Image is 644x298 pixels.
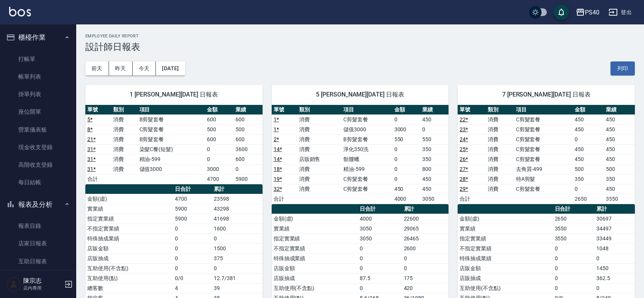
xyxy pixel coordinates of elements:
[173,283,212,293] td: 4
[392,194,421,204] td: 4000
[138,114,205,124] td: B剪髮套餐
[3,270,73,288] a: 互助排行榜
[358,283,402,293] td: 0
[486,164,514,174] td: 消費
[234,154,262,164] td: 600
[85,234,173,243] td: 特殊抽成業績
[3,121,73,139] a: 營業儀表板
[111,154,137,164] td: 消費
[594,243,635,253] td: 1048
[173,194,212,204] td: 4700
[392,154,421,164] td: 0
[604,194,635,204] td: 3550
[420,134,449,144] td: 550
[297,184,341,194] td: 消費
[392,144,421,154] td: 0
[573,144,604,154] td: 450
[402,243,449,253] td: 2600
[573,164,604,174] td: 500
[573,114,604,124] td: 450
[392,164,421,174] td: 0
[234,144,262,154] td: 3600
[514,134,573,144] td: C剪髮套餐
[95,91,253,98] span: 1 [PERSON_NAME][DATE] 日報表
[173,224,212,234] td: 0
[458,224,553,234] td: 實業績
[3,103,73,121] a: 座位開單
[341,114,392,124] td: C剪髮套餐
[341,124,392,134] td: 儲值3000
[458,243,553,253] td: 不指定實業績
[212,263,263,273] td: 0
[594,263,635,273] td: 1450
[341,134,392,144] td: B剪髮套餐
[514,164,573,174] td: 去角質-499
[573,194,604,204] td: 2650
[553,224,595,234] td: 3550
[205,174,234,184] td: 4700
[109,61,133,76] button: 昨天
[573,184,604,194] td: 0
[486,174,514,184] td: 消費
[573,105,604,115] th: 金額
[604,144,635,154] td: 450
[272,243,358,253] td: 不指定實業績
[341,144,392,154] td: 淨化350洗
[420,154,449,164] td: 350
[297,144,341,154] td: 消費
[392,174,421,184] td: 0
[594,273,635,283] td: 362.5
[23,285,62,292] p: 店內專用
[341,154,392,164] td: 骷髏蠟
[234,114,262,124] td: 600
[85,105,111,115] th: 單號
[212,204,263,214] td: 43298
[458,234,553,243] td: 指定實業績
[553,243,595,253] td: 0
[402,283,449,293] td: 420
[138,164,205,174] td: 儲值3000
[272,105,297,115] th: 單號
[173,184,212,194] th: 日合計
[212,194,263,204] td: 23598
[458,105,635,204] table: a dense table
[420,124,449,134] td: 0
[341,184,392,194] td: C剪髮套餐
[3,253,73,270] a: 互助日報表
[212,214,263,224] td: 41698
[392,184,421,194] td: 450
[358,243,402,253] td: 0
[85,253,173,263] td: 店販抽成
[3,85,73,103] a: 掛單列表
[553,283,595,293] td: 0
[3,174,73,191] a: 每日結帳
[205,164,234,174] td: 3000
[402,263,449,273] td: 0
[514,114,573,124] td: C剪髮套餐
[486,134,514,144] td: 消費
[212,273,263,283] td: 12.7/381
[173,234,212,243] td: 0
[402,234,449,243] td: 26465
[486,105,514,115] th: 類別
[553,253,595,263] td: 0
[573,174,604,184] td: 350
[297,134,341,144] td: 消費
[553,273,595,283] td: 0
[402,253,449,263] td: 0
[6,277,21,292] img: Person
[604,105,635,115] th: 業績
[604,134,635,144] td: 450
[297,105,341,115] th: 類別
[604,164,635,174] td: 500
[272,224,358,234] td: 實業績
[486,114,514,124] td: 消費
[594,234,635,243] td: 33449
[173,204,212,214] td: 5900
[594,204,635,214] th: 累計
[3,235,73,252] a: 店家日報表
[392,105,421,115] th: 金額
[272,234,358,243] td: 指定實業績
[585,8,599,17] div: PS40
[486,144,514,154] td: 消費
